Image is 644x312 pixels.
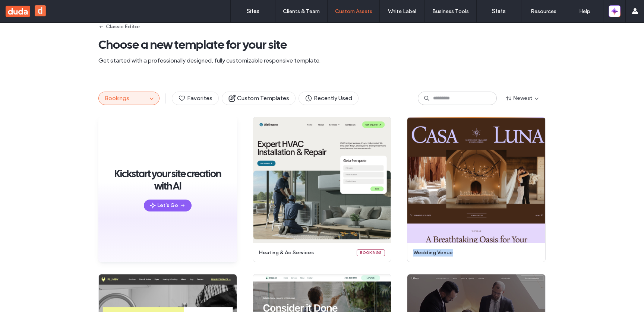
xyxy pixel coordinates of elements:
[259,249,352,257] span: heating & ac services
[579,8,590,15] label: Help
[105,95,129,102] span: Bookings
[388,8,416,15] label: White Label
[222,92,296,105] button: Custom Templates
[500,92,546,104] button: Newest
[228,94,289,102] span: Custom Templates
[99,92,147,105] button: Bookings
[98,21,140,33] button: Classic Editor
[98,57,546,65] span: Get started with a professionally designed, fully customizable responsive template.
[357,249,385,256] div: bookings
[413,249,535,257] span: wedding venue
[299,92,359,105] button: Recently Used
[283,8,320,15] label: Clients & Team
[492,8,506,15] label: Stats
[335,8,372,15] label: Custom Assets
[110,168,226,192] span: Kickstart your site creation with AI
[144,200,192,211] button: Let's Go
[247,8,259,15] label: Sites
[178,94,212,102] span: Favorites
[531,8,556,15] label: Resources
[172,92,219,105] button: Favorites
[432,8,469,15] label: Business Tools
[35,5,46,16] button: d
[98,37,546,52] span: Choose a new template for your site
[305,94,352,102] span: Recently Used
